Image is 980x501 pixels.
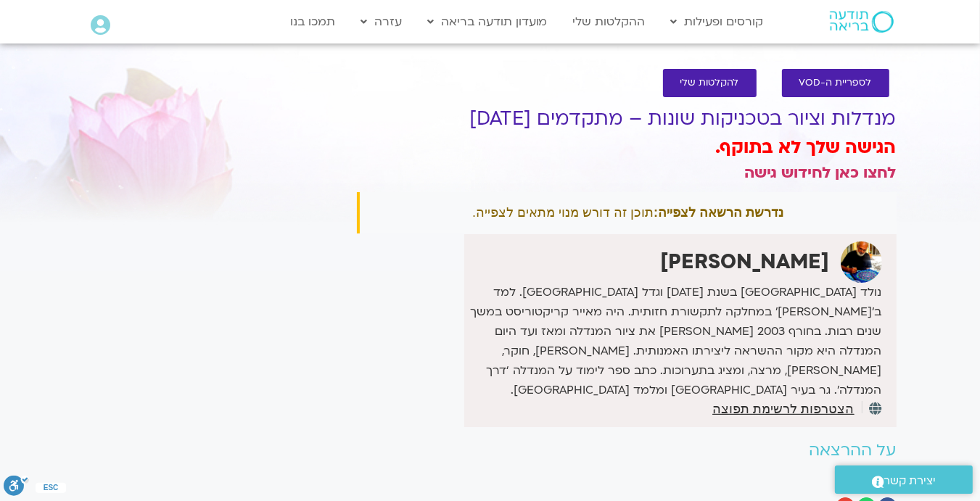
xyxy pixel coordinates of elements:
span: לספריית ה-VOD [799,78,872,88]
h3: הגישה שלך לא בתוקף. [357,136,897,160]
a: עזרה [353,8,409,36]
img: איתן קדמי [841,241,882,283]
a: יצירת קשר [835,465,973,494]
p: נולד [GEOGRAPHIC_DATA] בשנת [DATE] וגדל [GEOGRAPHIC_DATA]. למד ב’[PERSON_NAME]’ במחלקה לתקשורת חז... [468,283,881,400]
span: להקלטות שלי [680,78,739,88]
h1: מנדלות וציור בטכניקות שונות – מתקדמים [DATE] [357,108,897,130]
strong: נדרשת הרשאה לצפייה: [654,205,783,220]
a: מועדון תודעה בריאה [420,8,555,36]
a: ההקלטות שלי [566,8,653,36]
h2: על ההרצאה [357,442,897,460]
img: תודעה בריאה [830,11,894,33]
a: תמכו בנו [283,8,342,36]
a: לחצו כאן לחידוש גישה [745,162,897,183]
div: תוכן זה דורש מנוי מתאים לצפייה. [357,192,897,233]
a: קורסים ופעילות [664,8,771,36]
strong: [PERSON_NAME] [661,248,830,276]
a: הצטרפות לרשימת תפוצה [712,402,854,415]
a: להקלטות שלי [663,69,757,97]
a: לספריית ה-VOD [782,69,889,97]
span: יצירת קשר [884,471,936,491]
